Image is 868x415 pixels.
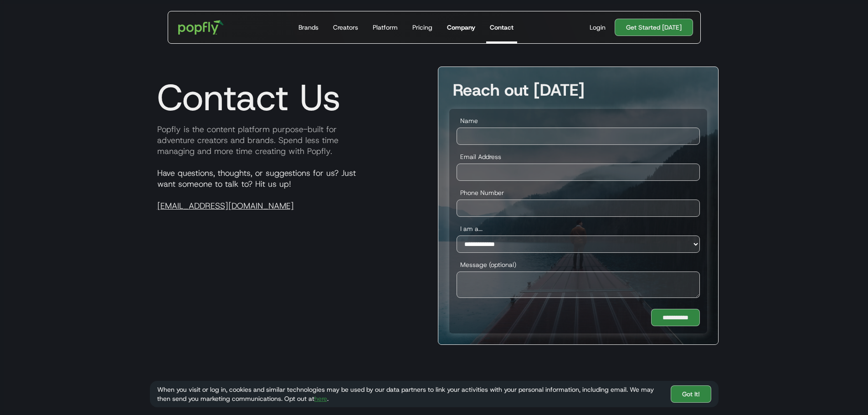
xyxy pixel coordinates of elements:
a: Company [443,11,479,43]
label: Name [457,116,700,125]
p: Popfly is the content platform purpose-built for adventure creators and brands. Spend less time m... [150,124,431,157]
h1: Contact Us [150,76,341,119]
label: Phone Number [457,188,700,197]
div: Creators [333,23,358,32]
label: Message (optional) [457,260,700,269]
div: Contact [490,23,514,32]
a: Brands [295,11,322,43]
div: When you visit or log in, cookies and similar technologies may be used by our data partners to li... [157,385,663,403]
label: I am a... [457,224,700,233]
a: Get Started [DATE] [615,19,693,36]
div: Platform [373,23,398,32]
div: Company [447,23,475,32]
a: Creators [329,11,362,43]
a: Platform [369,11,401,43]
a: Contact [486,11,517,43]
label: Email Address [457,152,700,161]
a: [EMAIL_ADDRESS][DOMAIN_NAME] [157,200,294,211]
a: home [172,14,231,41]
a: Login [586,23,609,32]
strong: Reach out [DATE] [453,79,585,101]
div: Login [590,23,606,32]
div: Pricing [412,23,432,32]
a: Pricing [409,11,436,43]
div: Brands [298,23,318,32]
form: Demo Conversion Touchpoint [449,109,707,333]
p: Have questions, thoughts, or suggestions for us? Just want someone to talk to? Hit us up! [150,168,431,211]
a: here [314,395,327,403]
a: Got It! [671,385,711,403]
